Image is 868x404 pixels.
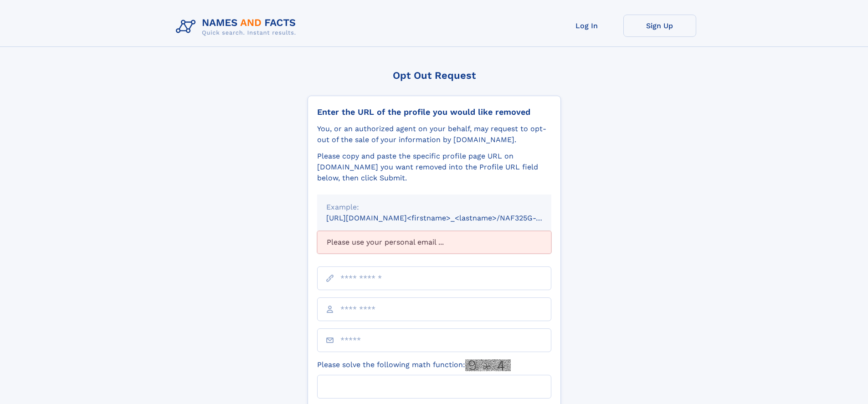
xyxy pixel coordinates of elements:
div: Please copy and paste the specific profile page URL on [DOMAIN_NAME] you want removed into the Pr... [317,151,551,184]
div: Please use your personal email ... [317,231,551,254]
a: Sign Up [623,15,696,37]
small: [URL][DOMAIN_NAME]<firstname>_<lastname>/NAF325G-xxxxxxxx [326,214,569,222]
div: Enter the URL of the profile you would like removed [317,107,551,117]
div: Example: [326,202,542,213]
div: You, or an authorized agent on your behalf, may request to opt-out of the sale of your informatio... [317,123,551,145]
div: Opt Out Request [308,70,561,81]
label: Please solve the following math function: [317,359,511,371]
img: Logo Names and Facts [172,15,303,39]
a: Log In [550,15,623,37]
